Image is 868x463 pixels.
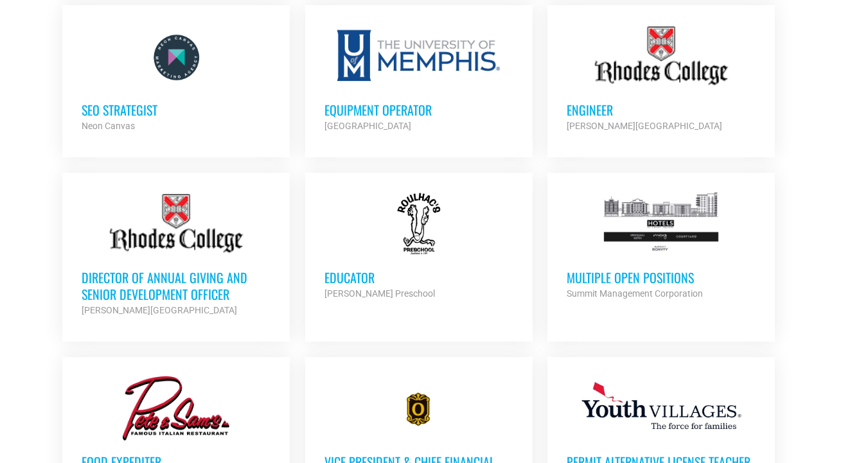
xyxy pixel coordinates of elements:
strong: [PERSON_NAME][GEOGRAPHIC_DATA] [82,305,237,315]
h3: Director of Annual Giving and Senior Development Officer [82,269,270,302]
a: Multiple Open Positions Summit Management Corporation [547,173,775,320]
a: SEO Strategist Neon Canvas [62,5,290,153]
a: Director of Annual Giving and Senior Development Officer [PERSON_NAME][GEOGRAPHIC_DATA] [62,173,290,337]
h3: Equipment Operator [324,101,513,118]
h3: Educator [324,269,513,286]
a: Equipment Operator [GEOGRAPHIC_DATA] [305,5,533,153]
strong: [PERSON_NAME][GEOGRAPHIC_DATA] [567,121,722,131]
h3: Engineer [567,101,756,118]
strong: Neon Canvas [82,121,135,131]
strong: [GEOGRAPHIC_DATA] [324,121,411,131]
a: Educator [PERSON_NAME] Preschool [305,173,533,320]
h3: Multiple Open Positions [567,269,756,286]
h3: SEO Strategist [82,101,270,118]
strong: Summit Management Corporation [567,288,703,299]
a: Engineer [PERSON_NAME][GEOGRAPHIC_DATA] [547,5,775,153]
strong: [PERSON_NAME] Preschool [324,288,435,299]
